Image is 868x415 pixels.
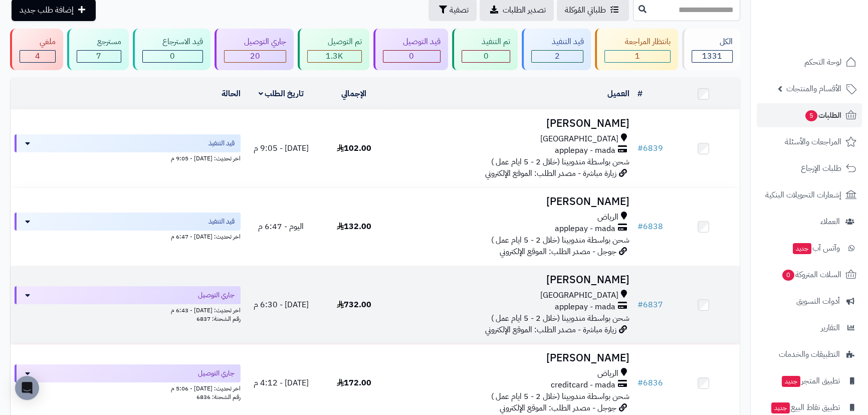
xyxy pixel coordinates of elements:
a: #6838 [637,221,663,233]
span: جديد [771,402,790,413]
a: وآتس آبجديد [757,236,862,260]
a: العميل [607,88,629,100]
span: زيارة مباشرة - مصدر الطلب: الموقع الإلكتروني [485,324,616,336]
span: 732.00 [337,299,371,311]
h3: [PERSON_NAME] [394,196,629,207]
div: ملغي [20,36,56,48]
div: 7 [77,51,120,62]
a: الطلبات5 [757,103,862,127]
a: الإجمالي [341,88,366,100]
span: # [637,221,643,233]
span: 1 [635,50,640,62]
span: وآتس آب [792,241,840,255]
span: لوحة التحكم [804,55,841,69]
span: [DATE] - 6:30 م [254,299,309,311]
span: أدوات التسويق [796,294,840,308]
div: 1297 [308,51,361,62]
div: قيد التوصيل [383,36,441,48]
span: طلباتي المُوكلة [565,4,606,16]
span: applepay - mada [555,301,615,313]
a: أدوات التسويق [757,289,862,313]
a: الحالة [222,88,241,100]
span: الرياض [597,212,618,223]
h3: [PERSON_NAME] [394,352,629,364]
span: الأقسام والمنتجات [786,82,841,96]
span: # [637,299,643,311]
span: طلبات الإرجاع [801,161,841,175]
div: اخر تحديث: [DATE] - 6:47 م [15,231,241,241]
span: 4 [35,50,40,62]
div: اخر تحديث: [DATE] - 5:06 م [15,382,241,393]
span: اليوم - 6:47 م [258,221,304,233]
a: السلات المتروكة0 [757,263,862,287]
div: قيد الاسترجاع [142,36,203,48]
span: رقم الشحنة: 6837 [196,314,241,323]
span: تطبيق المتجر [781,374,840,388]
div: تم التنفيذ [462,36,510,48]
span: شحن بواسطة مندوبينا (خلال 2 - 5 ايام عمل ) [491,312,629,324]
span: [DATE] - 4:12 م [254,377,309,389]
div: 4 [20,51,55,62]
a: التقارير [757,316,862,340]
div: مسترجع [77,36,121,48]
span: # [637,142,643,154]
a: لوحة التحكم [757,50,862,74]
span: 102.00 [337,142,371,154]
a: ملغي 4 [8,29,65,70]
span: 1.3K [326,50,343,62]
span: creditcard - mada [551,379,615,391]
span: زيارة مباشرة - مصدر الطلب: الموقع الإلكتروني [485,167,616,179]
span: العملاء [820,215,840,229]
span: التطبيقات والخدمات [779,347,840,361]
span: 0 [170,50,175,62]
a: جاري التوصيل 20 [212,29,296,70]
div: 0 [383,51,440,62]
div: اخر تحديث: [DATE] - 6:43 م [15,304,241,315]
img: logo-2.png [800,28,858,49]
span: applepay - mada [555,145,615,156]
a: تطبيق المتجرجديد [757,369,862,393]
h3: [PERSON_NAME] [394,118,629,129]
span: جديد [782,376,800,387]
span: المراجعات والأسئلة [785,135,841,149]
a: تم التنفيذ 0 [450,29,520,70]
span: 5 [805,110,817,121]
a: تاريخ الطلب [259,88,304,100]
div: 1 [605,51,670,62]
span: جديد [793,243,811,254]
span: [DATE] - 9:05 م [254,142,309,154]
span: قيد التنفيذ [208,138,235,148]
a: # [637,88,642,100]
a: العملاء [757,210,862,234]
div: جاري التوصيل [224,36,286,48]
a: #6836 [637,377,663,389]
span: الطلبات [804,108,841,122]
span: تطبيق نقاط البيع [770,400,840,414]
div: اخر تحديث: [DATE] - 9:05 م [15,152,241,163]
span: التقارير [821,321,840,335]
a: التطبيقات والخدمات [757,342,862,366]
span: 2 [555,50,560,62]
span: شحن بواسطة مندوبينا (خلال 2 - 5 ايام عمل ) [491,156,629,168]
a: #6837 [637,299,663,311]
span: شحن بواسطة مندوبينا (خلال 2 - 5 ايام عمل ) [491,390,629,402]
div: 2 [532,51,583,62]
a: بانتظار المراجعة 1 [593,29,680,70]
div: تم التوصيل [307,36,361,48]
a: قيد التوصيل 0 [371,29,450,70]
div: 0 [143,51,202,62]
span: [GEOGRAPHIC_DATA] [540,290,618,301]
a: تم التوصيل 1.3K [296,29,371,70]
span: 172.00 [337,377,371,389]
a: إشعارات التحويلات البنكية [757,183,862,207]
span: شحن بواسطة مندوبينا (خلال 2 - 5 ايام عمل ) [491,234,629,246]
a: طلبات الإرجاع [757,156,862,180]
a: مسترجع 7 [65,29,130,70]
div: قيد التنفيذ [531,36,583,48]
div: 0 [462,51,510,62]
span: 132.00 [337,221,371,233]
span: 0 [409,50,414,62]
a: #6839 [637,142,663,154]
div: بانتظار المراجعة [604,36,670,48]
div: Open Intercom Messenger [15,376,39,400]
